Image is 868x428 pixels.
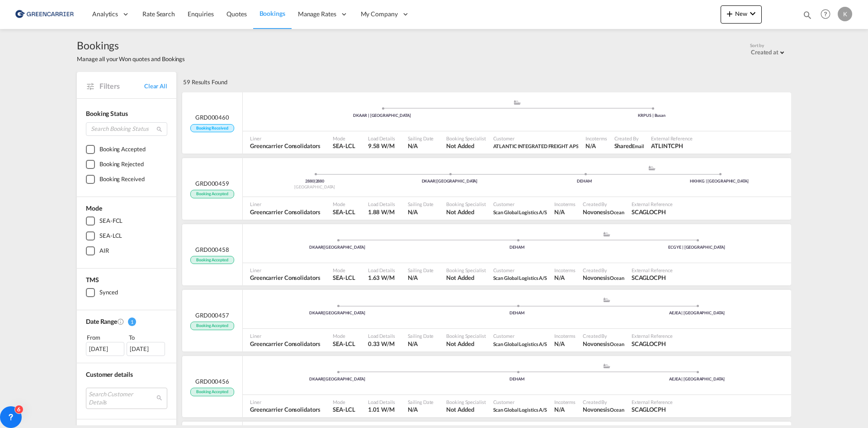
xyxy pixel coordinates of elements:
[188,10,214,18] span: Enquiries
[128,333,168,342] div: To
[493,405,547,414] span: Scan Global Logistics A/S
[156,126,163,133] md-icon: icon-magnify
[86,276,99,284] span: TMS
[818,6,838,23] div: Help
[361,10,398,19] span: My Company
[333,332,355,339] span: Mode
[802,10,812,20] md-icon: icon-magnify
[323,376,324,381] span: |
[554,340,565,348] div: N/A
[99,246,109,255] div: AIR
[446,142,486,150] span: Not Added
[117,318,124,325] md-icon: Created On
[182,356,791,418] div: GRD000456 Booking Accepted Port of OriginAarhus assets/icons/custom/ship-fill.svgassets/icons/cus...
[368,135,395,142] span: Load Details
[554,405,565,414] div: N/A
[583,208,624,216] span: Novonesis Ocean
[250,142,320,150] span: Greencarrier Consolidators
[446,332,486,339] span: Booking Specialist
[512,100,523,105] md-icon: assets/icons/custom/ship-fill.svg
[86,109,167,118] div: Booking Status
[632,405,673,414] span: SCAGLOCPH
[583,340,624,348] span: Novonesis Ocean
[408,267,434,274] span: Sailing Date
[583,405,624,414] span: Novonesis Ocean
[333,135,355,142] span: Mode
[601,298,612,302] md-icon: assets/icons/custom/ship-fill.svg
[583,274,624,282] span: Novonesis Ocean
[182,290,791,351] div: GRD000457 Booking Accepted Port of OriginAarhus assets/icons/custom/ship-fill.svgassets/icons/cus...
[250,135,320,142] span: Liner
[493,399,547,405] span: Customer
[632,274,673,282] span: SCAGLOCPH
[368,399,395,405] span: Load Details
[408,208,434,216] span: N/A
[250,340,320,348] span: Greencarrier Consolidators
[86,333,126,342] div: From
[408,274,434,282] span: N/A
[92,10,118,19] span: Analytics
[493,407,547,413] span: Scan Global Logistics A/S
[250,267,320,274] span: Liner
[190,124,234,133] span: Booking Received
[802,10,812,24] div: icon-magnify
[368,208,395,216] span: 1.88 W/M
[493,274,547,282] span: Scan Global Logistics A/S
[305,178,316,183] span: 2880
[493,143,579,149] span: ATLANTIC INTEGRATED FREIGHT APS
[632,399,673,405] span: External Reference
[408,340,434,348] span: N/A
[585,142,596,150] div: N/A
[583,267,624,274] span: Created By
[128,317,136,326] span: 1
[368,201,395,207] span: Load Details
[250,201,320,207] span: Liner
[323,310,324,315] span: |
[601,232,612,236] md-icon: assets/icons/custom/ship-fill.svg
[446,340,486,348] span: Not Added
[408,142,434,150] span: N/A
[99,216,123,226] div: SEA-FCL
[493,267,547,274] span: Customer
[323,245,324,250] span: |
[86,317,117,325] span: Date Range
[614,142,644,150] span: Shared Email
[86,370,132,378] span: Customer details
[86,110,128,117] span: Booking Status
[583,332,624,339] span: Created By
[259,10,285,17] span: Bookings
[99,145,145,154] div: Booking Accepted
[247,245,427,250] div: DKAAR [GEOGRAPHIC_DATA]
[86,370,167,379] div: Customer details
[607,310,787,316] div: AEJEA | [GEOGRAPHIC_DATA]
[368,332,395,339] span: Load Details
[195,245,229,254] span: GRD000458
[86,216,167,226] md-checkbox: SEA-FCL
[607,376,787,382] div: AEJEA | [GEOGRAPHIC_DATA]
[493,340,547,348] span: Scan Global Logistics A/S
[583,201,624,207] span: Created By
[250,274,320,282] span: Greencarrier Consolidators
[247,184,382,190] div: [GEOGRAPHIC_DATA]
[190,388,234,396] span: Booking Accepted
[77,38,185,53] span: Bookings
[226,10,246,18] span: Quotes
[493,341,547,347] span: Scan Global Logistics A/S
[651,142,692,150] span: ATLINTCPH
[517,178,652,184] div: DEHAM
[554,267,576,274] span: Incoterms
[585,135,607,142] span: Incoterms
[333,340,355,348] span: SEA-LCL
[182,92,791,154] div: GRD000460 Booking Received assets/icons/custom/ship-fill.svgassets/icons/custom/roll-o-plane.svgP...
[368,340,395,347] span: 0.33 W/M
[86,204,102,212] span: Mode
[724,8,735,19] md-icon: icon-plus 400-fg
[427,310,607,316] div: DEHAM
[247,310,427,316] div: DKAAR [GEOGRAPHIC_DATA]
[77,55,185,63] span: Manage all your Won quotes and Bookings
[610,275,624,281] span: Ocean
[86,231,167,240] md-checkbox: SEA-LCL
[333,274,355,282] span: SEA-LCL
[408,201,434,207] span: Sailing Date
[144,82,167,90] a: Clear All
